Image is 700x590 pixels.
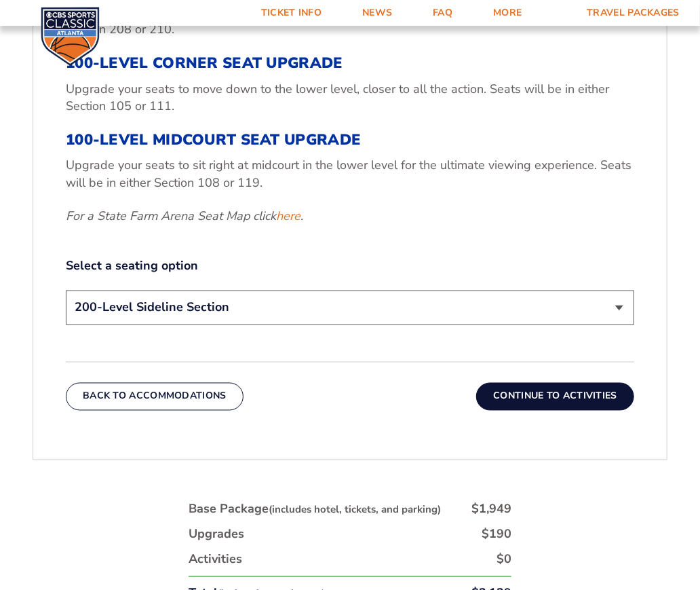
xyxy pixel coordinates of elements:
a: here [276,208,300,225]
div: $0 [497,551,511,568]
div: Base Package [189,501,441,518]
div: $1,949 [471,501,511,518]
p: Upgrade your seats to move down to the lower level, closer to all the action. Seats will be in ei... [66,81,634,115]
button: Continue To Activities [476,383,634,410]
img: CBS Sports Classic [41,7,100,66]
div: Activities [189,551,242,568]
small: (includes hotel, tickets, and parking) [269,503,441,517]
div: Upgrades [189,526,244,543]
div: $190 [482,526,511,543]
em: For a State Farm Arena Seat Map click . [66,208,303,224]
p: Upgrade your seats to sit right at midcourt in the lower level for the ultimate viewing experienc... [66,157,634,191]
h3: 100-Level Midcourt Seat Upgrade [66,131,634,149]
h3: 100-Level Corner Seat Upgrade [66,54,634,72]
button: Back To Accommodations [66,383,244,410]
label: Select a seating option [66,257,634,274]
